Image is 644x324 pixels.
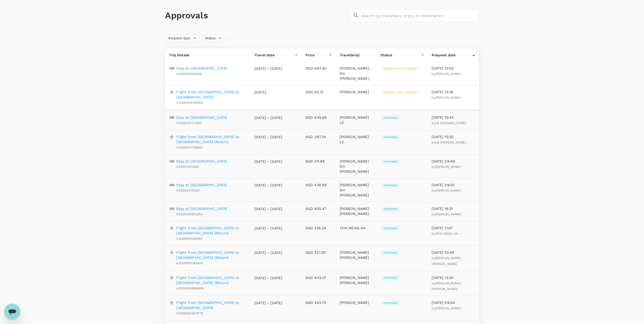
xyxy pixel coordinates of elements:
[306,115,332,120] p: SGD 645.69
[169,52,246,58] p: Trip Details
[340,66,373,81] p: [PERSON_NAME] Sin [PERSON_NAME]
[435,121,466,125] span: LE [PERSON_NAME]
[176,261,203,265] span: A20251001383400
[432,225,475,231] p: [DATE] 11:07
[432,115,475,120] p: [DATE] 15:43
[432,300,475,305] p: [DATE] 09:04
[381,301,400,305] span: Approved
[254,134,282,140] p: [DATE] - [DATE]
[432,66,475,71] p: [DATE] 15:02
[432,52,473,58] div: Request date
[435,212,461,216] span: [PERSON_NAME]
[176,237,203,240] span: A20251001293057
[306,182,332,187] p: SGD 426.98
[202,36,219,41] span: Status
[361,9,479,22] input: Search by travellers, trips, or destination
[306,159,332,164] p: SGD 211.88
[340,182,373,198] p: [PERSON_NAME] Sin [PERSON_NAME]
[432,72,461,76] span: by
[432,165,461,169] span: by
[432,96,461,99] span: by
[435,306,461,310] span: [PERSON_NAME]
[165,10,347,21] h1: Approvals
[176,225,246,236] a: Flight from [GEOGRAPHIC_DATA] to [GEOGRAPHIC_DATA] (Return)
[381,184,400,187] span: Approved
[306,275,332,280] p: SGD 943.27
[435,141,466,144] span: LE [PERSON_NAME]
[254,159,282,164] p: [DATE] - [DATE]
[254,250,282,255] p: [DATE] - [DATE]
[176,212,203,216] span: H20251001872913
[176,134,246,144] a: Flight from [GEOGRAPHIC_DATA] to [GEOGRAPHIC_DATA] (Return)
[254,90,282,95] p: [DATE]
[340,159,373,174] p: [PERSON_NAME] Sin [PERSON_NAME]
[432,306,461,310] span: by
[435,72,461,76] span: [PERSON_NAME]
[306,89,332,94] p: SGD 92.21
[381,136,400,139] span: Approved
[306,134,332,139] p: SGD 297.34
[435,165,461,169] span: [PERSON_NAME]
[381,276,400,280] span: Approved
[432,256,461,266] span: by
[381,160,400,164] span: Approved
[340,250,373,260] p: [PERSON_NAME] [PERSON_NAME]
[176,89,246,100] a: Flight from [GEOGRAPHIC_DATA] to [GEOGRAPHIC_DATA]
[176,287,204,290] span: A20250930895699
[340,275,373,285] p: [PERSON_NAME] [PERSON_NAME]
[432,159,475,164] p: [DATE] 09:48
[176,300,246,310] a: Flight from [GEOGRAPHIC_DATA] to [GEOGRAPHIC_DATA]
[432,256,461,266] span: [PERSON_NAME] [PERSON_NAME]
[432,141,466,144] span: by
[340,52,373,58] p: Traveller(s)
[176,182,227,187] a: Stay at [GEOGRAPHIC_DATA]
[176,206,227,211] a: Stay at [GEOGRAPHIC_DATA]
[381,207,400,211] span: Approved
[340,89,373,94] p: [PERSON_NAME]
[176,189,200,192] span: H202510075537
[432,89,475,94] p: [DATE] 13:36
[306,66,332,71] p: SGD 683.50
[340,300,373,305] p: [PERSON_NAME]
[176,275,246,285] a: Flight from [GEOGRAPHIC_DATA] to [GEOGRAPHIC_DATA] (Return)
[254,66,282,71] p: [DATE] - [DATE]
[176,159,227,164] a: Stay at [GEOGRAPHIC_DATA]
[4,304,20,320] iframe: Button to launch messaging window
[176,146,203,149] span: A20251007109823
[381,251,400,255] span: Approved
[306,206,332,211] p: SGD 905.47
[432,232,458,235] span: by
[176,312,203,315] span: A20250930314779
[176,115,227,120] a: Stay at [GEOGRAPHIC_DATA]
[381,52,421,58] div: Status
[340,115,373,125] p: [PERSON_NAME] LE
[176,72,202,76] span: H2025100825369
[435,96,461,99] span: [PERSON_NAME]
[432,250,475,255] p: [DATE] 10:49
[254,52,295,58] div: Travel date
[306,300,332,305] p: SGD 463.73
[254,300,282,305] p: [DATE] - [DATE]
[435,189,461,192] span: [PERSON_NAME]
[340,225,373,231] p: YEW MENG HA
[176,101,203,104] span: A20251006135800
[176,165,200,169] span: H202510076501
[254,275,282,280] p: [DATE] - [DATE]
[254,226,282,231] p: [DATE] - [DATE]
[166,36,194,41] span: Request type
[254,206,282,211] p: [DATE] - [DATE]
[435,232,458,235] span: YEW MENG HA
[176,66,227,71] a: Stay at [GEOGRAPHIC_DATA]
[432,189,461,192] span: by
[432,275,475,280] p: [DATE] 13:30
[202,34,225,42] div: Status
[432,281,461,291] span: [PERSON_NAME] [PERSON_NAME]
[340,206,373,216] p: [PERSON_NAME] [PERSON_NAME]
[176,121,201,125] span: H2025100727801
